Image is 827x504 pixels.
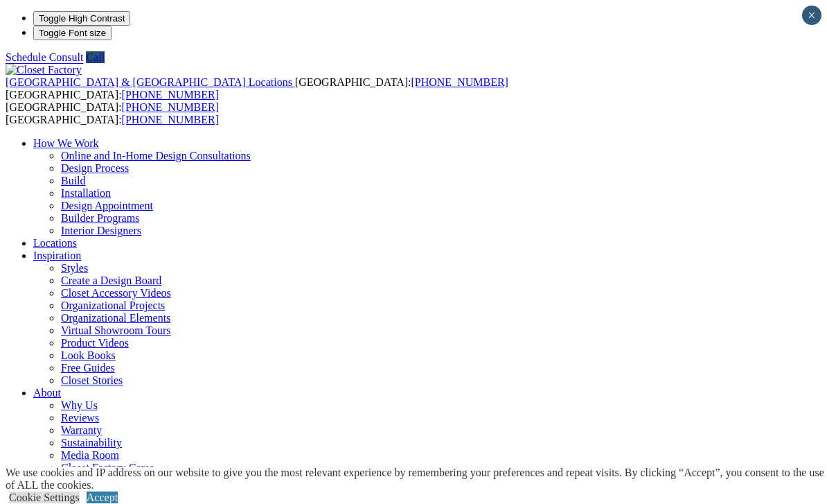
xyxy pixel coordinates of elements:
a: Design Process [61,162,129,174]
a: Media Room [61,449,119,461]
button: Toggle Font size [33,26,112,40]
span: [GEOGRAPHIC_DATA] & [GEOGRAPHIC_DATA] Locations [6,76,292,88]
a: Builder Programs [61,212,139,224]
a: Call [86,51,105,63]
a: Locations [33,237,77,249]
a: About [33,387,61,399]
a: Product Videos [61,337,129,349]
a: Closet Accessory Videos [61,287,171,299]
a: Cookie Settings [9,492,80,503]
button: Close [802,6,821,25]
a: Accept [87,492,118,503]
a: Schedule Consult [6,51,83,63]
img: Closet Factory [6,64,82,76]
div: We use cookies and IP address on our website to give you the most relevant experience by remember... [6,467,827,492]
a: [PHONE_NUMBER] [122,101,219,113]
a: Create a Design Board [61,275,161,286]
span: [GEOGRAPHIC_DATA]: [GEOGRAPHIC_DATA]: [6,76,508,101]
span: [GEOGRAPHIC_DATA]: [GEOGRAPHIC_DATA]: [6,101,219,125]
span: Toggle Font size [39,28,106,38]
a: Closet Factory Cares [61,462,154,473]
span: Toggle High Contrast [39,13,125,24]
a: Online and In-Home Design Consultations [61,150,251,162]
a: Why Us [61,399,98,411]
a: Design Appointment [61,200,153,211]
a: Interior Designers [61,225,141,236]
a: Organizational Projects [61,299,165,311]
a: Warranty [61,424,102,436]
a: Free Guides [61,362,115,374]
button: Toggle High Contrast [33,11,130,26]
a: Closet Stories [61,374,123,386]
a: Virtual Showroom Tours [61,324,171,336]
a: [PHONE_NUMBER] [122,89,219,101]
a: [PHONE_NUMBER] [122,114,219,125]
a: Organizational Elements [61,312,170,324]
a: Installation [61,187,111,199]
a: Inspiration [33,250,81,261]
a: [GEOGRAPHIC_DATA] & [GEOGRAPHIC_DATA] Locations [6,76,295,88]
a: How We Work [33,137,99,149]
a: [PHONE_NUMBER] [411,76,508,88]
a: Sustainability [61,437,122,449]
a: Styles [61,262,88,274]
a: Reviews [61,412,99,424]
a: Look Books [61,349,116,361]
a: Build [61,175,86,186]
